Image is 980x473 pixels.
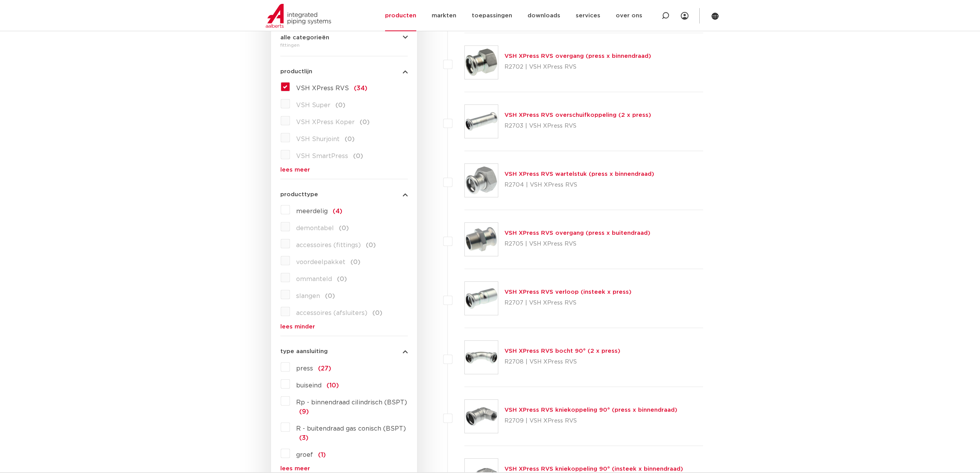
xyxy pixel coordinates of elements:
p: R2709 | VSH XPress RVS [504,415,677,427]
a: VSH XPress RVS kniekoppeling 90° (press x binnendraad) [504,407,677,413]
img: Thumbnail for VSH XPress RVS overgang (press x binnendraad) [465,46,498,79]
img: Thumbnail for VSH XPress RVS overschuifkoppeling (2 x press) [465,105,498,138]
span: (3) [299,435,308,441]
p: R2708 | VSH XPress RVS [504,356,620,368]
p: R2705 | VSH XPress RVS [504,238,650,250]
span: (0) [335,102,345,108]
span: (34) [354,85,367,91]
span: (0) [339,225,349,231]
span: accessoires (fittings) [296,242,361,248]
span: buiseind [296,382,322,389]
span: VSH XPress RVS [296,85,349,91]
span: (0) [337,276,347,282]
span: groef [296,452,313,458]
div: fittingen [280,40,408,50]
img: Thumbnail for VSH XPress RVS wartelstuk (press x binnendraad) [465,164,498,197]
img: Thumbnail for VSH XPress RVS verloop (insteek x press) [465,282,498,315]
button: productlijn [280,69,408,74]
span: ommanteld [296,276,332,282]
a: VSH XPress RVS verloop (insteek x press) [504,289,632,295]
button: type aansluiting [280,348,408,354]
a: VSH XPress RVS overgang (press x binnendraad) [504,53,651,59]
span: press [296,365,313,372]
span: producttype [280,192,318,197]
span: (0) [325,293,335,299]
a: VSH XPress RVS overschuifkoppeling (2 x press) [504,112,651,118]
span: accessoires (afsluiters) [296,310,367,316]
p: R2707 | VSH XPress RVS [504,297,632,309]
span: (1) [318,452,326,458]
a: lees meer [280,167,408,173]
span: (10) [327,382,339,389]
span: R - buitendraad gas conisch (BSPT) [296,426,406,432]
button: alle categorieën [280,35,408,40]
a: VSH XPress RVS kniekoppeling 90° (insteek x binnendraad) [504,466,683,472]
span: alle categorieën [280,35,329,40]
a: lees minder [280,324,408,330]
img: Thumbnail for VSH XPress RVS overgang (press x buitendraad) [465,223,498,256]
span: slangen [296,293,320,299]
span: (0) [350,259,360,265]
p: R2702 | VSH XPress RVS [504,61,651,73]
span: meerdelig [296,208,328,214]
img: Thumbnail for VSH XPress RVS bocht 90° (2 x press) [465,341,498,374]
span: voordeelpakket [296,259,345,265]
a: lees meer [280,466,408,471]
span: (0) [345,136,355,142]
p: R2703 | VSH XPress RVS [504,120,651,132]
span: (27) [318,365,331,372]
span: (0) [360,119,370,125]
span: VSH XPress Koper [296,119,355,125]
span: demontabel [296,225,334,231]
a: VSH XPress RVS overgang (press x buitendraad) [504,230,650,236]
span: VSH Super [296,102,330,108]
span: Rp - binnendraad cilindrisch (BSPT) [296,399,407,406]
a: VSH XPress RVS bocht 90° (2 x press) [504,348,620,354]
span: VSH Shurjoint [296,136,340,142]
p: R2704 | VSH XPress RVS [504,179,654,191]
span: VSH SmartPress [296,153,348,159]
a: VSH XPress RVS wartelstuk (press x binnendraad) [504,171,654,177]
span: type aansluiting [280,348,328,354]
span: (0) [372,310,382,316]
button: producttype [280,192,408,197]
span: (4) [333,208,342,214]
span: productlijn [280,69,312,74]
span: (0) [366,242,376,248]
span: (0) [353,153,363,159]
img: Thumbnail for VSH XPress RVS kniekoppeling 90° (press x binnendraad) [465,400,498,433]
span: (9) [299,409,309,415]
